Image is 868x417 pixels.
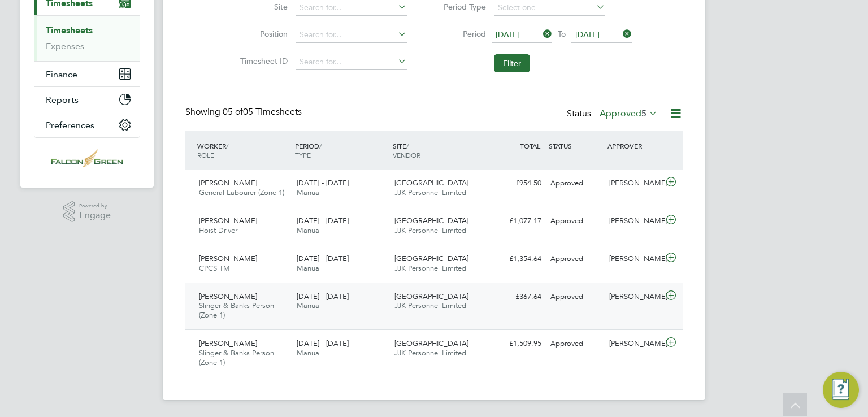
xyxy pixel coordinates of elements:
span: JJK Personnel Limited [394,263,466,273]
span: Reports [46,94,79,105]
span: [DATE] - [DATE] [297,292,349,301]
span: [GEOGRAPHIC_DATA] [394,178,468,188]
span: Manual [297,301,321,310]
span: ROLE [197,150,214,159]
span: Engage [79,211,111,220]
label: Timesheet ID [237,56,288,66]
span: [GEOGRAPHIC_DATA] [394,216,468,225]
div: [PERSON_NAME] [605,250,663,268]
span: TOTAL [520,141,540,150]
div: £1,077.17 [487,212,546,231]
span: JJK Personnel Limited [394,225,466,235]
span: Manual [297,188,321,197]
span: [PERSON_NAME] [199,254,257,263]
div: Approved [546,335,605,353]
input: Search for... [296,27,407,43]
span: / [406,141,409,150]
span: 05 Timesheets [223,106,302,118]
div: SITE [390,136,488,165]
a: Timesheets [46,25,93,36]
button: Engage Resource Center [823,372,859,408]
span: [DATE] - [DATE] [297,254,349,263]
div: Approved [546,250,605,268]
div: £1,509.95 [487,335,546,353]
span: VENDOR [393,150,420,159]
label: Period [435,29,486,39]
div: [PERSON_NAME] [605,335,663,353]
div: Status [567,106,660,122]
div: [PERSON_NAME] [605,288,663,306]
label: Approved [600,108,658,119]
span: General Labourer (Zone 1) [199,188,284,197]
label: Period Type [435,2,486,12]
button: Preferences [34,112,140,137]
span: CPCS TM [199,263,230,273]
button: Reports [34,87,140,112]
span: [PERSON_NAME] [199,216,257,225]
a: Go to home page [34,149,140,167]
div: £1,354.64 [487,250,546,268]
div: [PERSON_NAME] [605,212,663,231]
span: [DATE] - [DATE] [297,178,349,188]
span: [DATE] [575,29,600,40]
span: [PERSON_NAME] [199,292,257,301]
a: Powered byEngage [63,201,111,223]
div: Approved [546,212,605,231]
span: / [226,141,228,150]
div: Approved [546,174,605,193]
div: Timesheets [34,15,140,61]
span: Powered by [79,201,111,211]
div: £954.50 [487,174,546,193]
span: [DATE] - [DATE] [297,216,349,225]
span: [DATE] [496,29,520,40]
span: JJK Personnel Limited [394,188,466,197]
a: Expenses [46,41,84,51]
span: Manual [297,263,321,273]
button: Finance [34,62,140,86]
span: [GEOGRAPHIC_DATA] [394,292,468,301]
span: [GEOGRAPHIC_DATA] [394,254,468,263]
div: WORKER [194,136,292,165]
span: TYPE [295,150,311,159]
span: To [554,27,569,41]
span: 05 of [223,106,243,118]
input: Search for... [296,54,407,70]
span: [GEOGRAPHIC_DATA] [394,338,468,348]
span: [PERSON_NAME] [199,338,257,348]
span: 5 [641,108,646,119]
span: Preferences [46,120,94,131]
div: STATUS [546,136,605,156]
div: PERIOD [292,136,390,165]
span: Slinger & Banks Person (Zone 1) [199,348,274,367]
button: Filter [494,54,530,72]
div: £367.64 [487,288,546,306]
label: Site [237,2,288,12]
span: / [319,141,322,150]
label: Position [237,29,288,39]
span: Finance [46,69,77,80]
span: [PERSON_NAME] [199,178,257,188]
div: APPROVER [605,136,663,156]
div: [PERSON_NAME] [605,174,663,193]
img: falcongreen-logo-retina.png [51,149,123,167]
span: Hoist Driver [199,225,237,235]
span: JJK Personnel Limited [394,348,466,358]
div: Showing [185,106,304,118]
span: Manual [297,225,321,235]
span: Manual [297,348,321,358]
span: JJK Personnel Limited [394,301,466,310]
span: Slinger & Banks Person (Zone 1) [199,301,274,320]
span: [DATE] - [DATE] [297,338,349,348]
div: Approved [546,288,605,306]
